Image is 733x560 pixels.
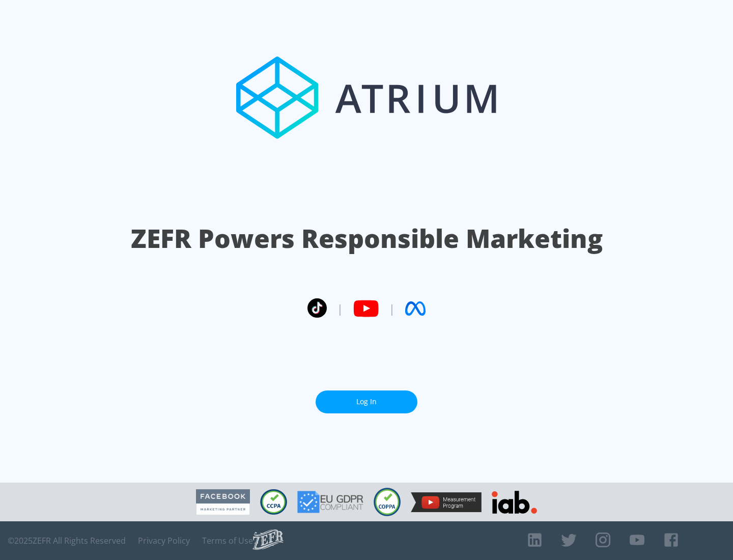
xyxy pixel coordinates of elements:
img: GDPR Compliant [297,491,363,513]
h1: ZEFR Powers Responsible Marketing [131,221,603,256]
span: © 2025 ZEFR All Rights Reserved [8,536,126,546]
img: COPPA Compliant [374,488,401,516]
a: Log In [316,390,417,413]
img: CCPA Compliant [260,489,287,515]
img: Facebook Marketing Partner [196,489,250,515]
img: IAB [492,491,537,514]
a: Privacy Policy [138,536,190,546]
span: | [337,301,343,316]
span: | [389,301,395,316]
img: YouTube Measurement Program [411,492,482,512]
a: Terms of Use [202,536,253,546]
